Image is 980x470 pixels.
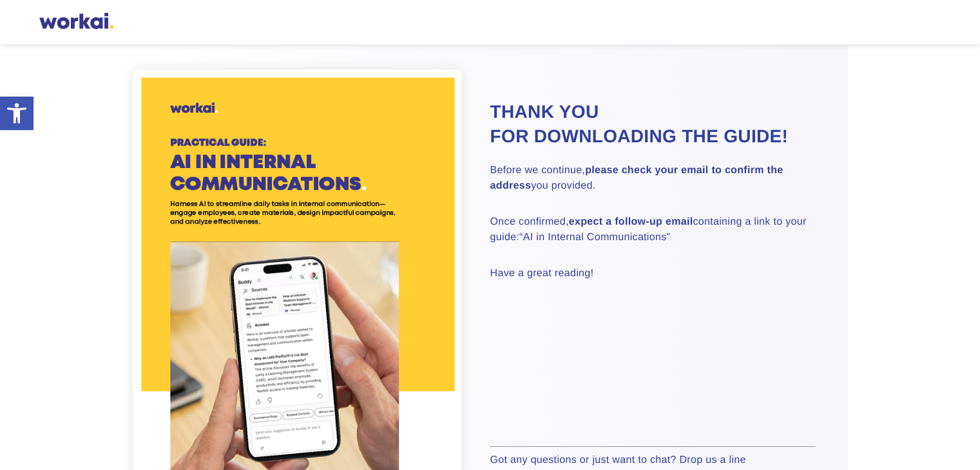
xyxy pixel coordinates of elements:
h2: Thank you for downloading the guide! [490,100,816,149]
p: Have a great reading! [490,266,816,281]
p: Once confirmed, containing a link to your guide: [490,214,816,245]
em: “AI in Internal Communications” [519,232,670,243]
strong: please check your email to confirm the address [490,165,783,191]
p: Before we continue, you provided. [490,163,816,194]
strong: expect a follow-up email [569,216,693,227]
